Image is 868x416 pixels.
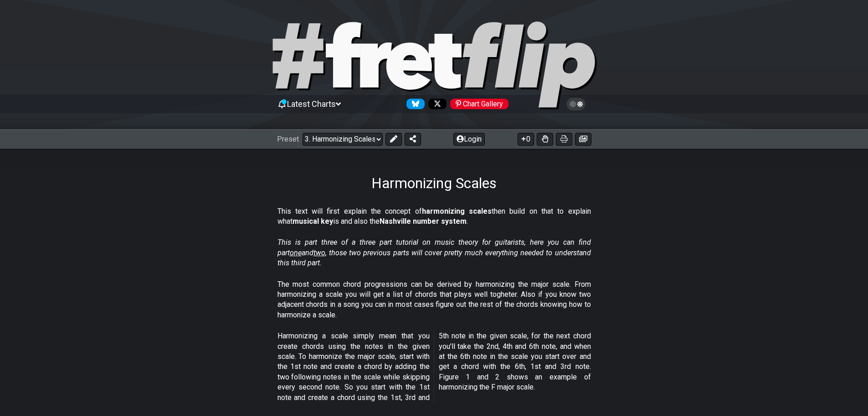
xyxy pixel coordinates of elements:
button: 0 [518,133,534,146]
strong: harmonizing scales [422,207,492,216]
button: Edit Preset [385,133,402,146]
a: Follow #fretflip at X [425,99,447,109]
p: This text will first explain the concept of then build on that to explain what is and also the . [277,206,591,227]
select: Preset [303,133,383,146]
a: Follow #fretflip at Bluesky [403,99,425,109]
em: This is part three of a three part tutorial on music theory for guitarists, here you can find par... [277,238,591,267]
p: Harmonizing a scale simply mean that you create chords using the notes in the given scale. To har... [277,331,591,403]
button: Share Preset [405,133,421,146]
span: one [290,248,302,257]
button: Toggle Dexterity for all fretkits [537,133,553,146]
button: Print [556,133,572,146]
p: The most common chord progressions can be derived by harmonizing the major scale. From harmonizin... [277,279,591,321]
strong: Nashville number system [380,217,467,226]
a: #fretflip at Pinterest [447,99,508,109]
span: Toggle light / dark theme [571,100,581,108]
span: two [313,248,325,257]
button: Create image [575,133,591,146]
strong: musical key [293,217,333,226]
span: Latest Charts [287,99,336,109]
span: Preset [277,135,299,143]
h1: Harmonizing Scales [371,174,497,192]
button: Login [453,133,485,146]
div: Chart Gallery [450,99,508,109]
